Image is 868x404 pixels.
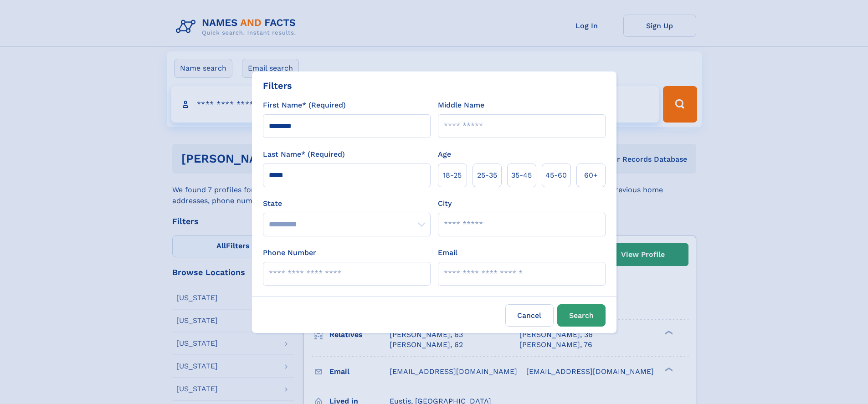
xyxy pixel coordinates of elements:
span: 35‑45 [511,170,532,181]
label: Middle Name [438,100,484,111]
label: Last Name* (Required) [263,149,345,160]
span: 25‑35 [477,170,497,181]
div: Filters [263,79,292,92]
span: 60+ [584,170,598,181]
label: Phone Number [263,247,316,258]
label: Email [438,247,457,258]
label: Age [438,149,451,160]
label: First Name* (Required) [263,100,346,111]
label: Cancel [505,304,554,327]
button: Search [557,304,606,327]
span: 18‑25 [443,170,462,181]
span: 45‑60 [545,170,567,181]
label: State [263,198,431,209]
label: City [438,198,452,209]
